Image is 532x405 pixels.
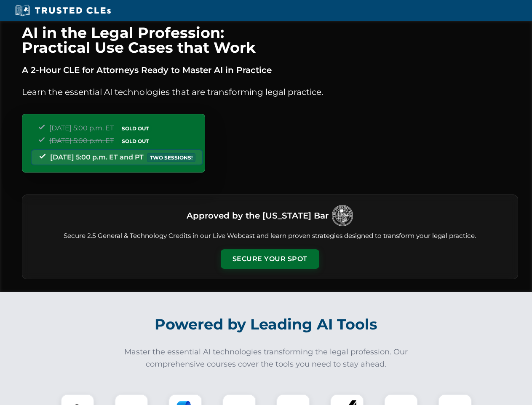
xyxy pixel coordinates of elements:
p: Master the essential AI technologies transforming the legal profession. Our comprehensive courses... [119,346,414,370]
span: [DATE] 5:00 p.m. ET [49,124,114,132]
h2: Powered by Leading AI Tools [33,310,500,339]
p: Learn the essential AI technologies that are transforming legal practice. [22,85,518,99]
p: Secure 2.5 General & Technology Credits in our Live Webcast and learn proven strategies designed ... [32,231,508,241]
h3: Approved by the [US_STATE] Bar [187,208,329,223]
img: Trusted CLEs [13,4,113,17]
span: SOLD OUT [119,137,152,146]
span: [DATE] 5:00 p.m. ET [49,137,114,145]
p: A 2-Hour CLE for Attorneys Ready to Master AI in Practice [22,63,518,77]
h1: AI in the Legal Profession: Practical Use Cases that Work [22,25,518,55]
span: SOLD OUT [119,124,152,133]
button: Secure Your Spot [221,249,319,269]
img: Logo [332,205,353,226]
